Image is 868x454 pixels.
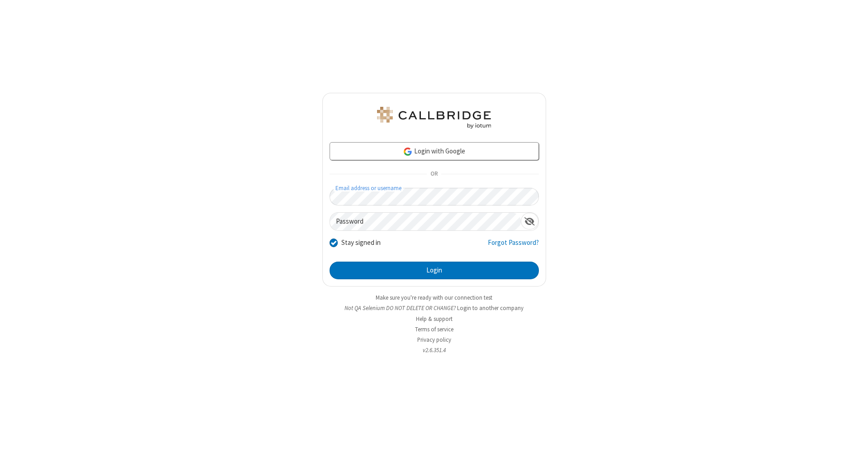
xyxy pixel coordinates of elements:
a: Privacy policy [417,336,451,344]
button: Login to another company [457,304,524,312]
label: Stay signed in [341,238,381,248]
iframe: Chat [845,430,861,448]
a: Login with Google [330,142,539,160]
a: Forgot Password? [488,238,539,255]
li: v2.6.351.4 [322,346,546,354]
a: Help & support [416,315,453,323]
a: Make sure you're ready with our connection test [376,294,492,301]
img: google-icon.png [403,147,413,157]
a: Terms of service [415,325,453,333]
img: QA Selenium DO NOT DELETE OR CHANGE [375,107,493,129]
li: Not QA Selenium DO NOT DELETE OR CHANGE? [322,304,546,312]
div: Show password [521,213,538,229]
input: Password [330,213,521,230]
input: Email address or username [330,188,539,205]
span: OR [427,168,441,181]
button: Login [330,262,539,280]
